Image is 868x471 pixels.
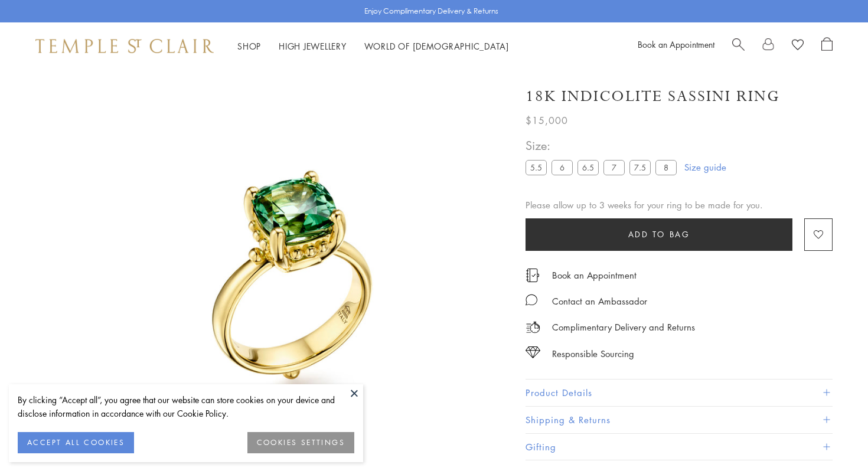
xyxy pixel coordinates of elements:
iframe: Gorgias live chat messenger [809,416,856,459]
img: MessageIcon-01_2.svg [526,294,537,306]
div: Responsible Sourcing [552,346,634,361]
img: icon_sourcing.svg [526,346,540,358]
a: ShopShop [237,40,261,52]
button: Add to bag [526,218,792,251]
p: Complimentary Delivery and Returns [552,320,695,335]
div: Please allow up to 3 weeks for your ring to be made for you. [526,198,833,212]
button: ACCEPT ALL COOKIES [18,432,134,453]
a: High JewelleryHigh Jewellery [279,40,347,52]
a: Size guide [684,161,726,173]
a: Search [732,37,745,55]
div: By clicking “Accept all”, you agree that our website can store cookies on your device and disclos... [18,393,354,420]
label: 6.5 [577,160,599,175]
label: 5.5 [526,160,547,175]
span: Add to bag [628,228,690,241]
a: Open Shopping Bag [821,37,833,55]
label: 7 [603,160,625,175]
span: $15,000 [526,113,568,128]
button: Gifting [526,434,833,460]
button: COOKIES SETTINGS [247,432,354,453]
a: View Wishlist [792,37,804,55]
a: World of [DEMOGRAPHIC_DATA]World of [DEMOGRAPHIC_DATA] [364,40,509,52]
button: Shipping & Returns [526,407,833,433]
img: Temple St. Clair [35,39,214,53]
span: Size: [526,136,681,155]
label: 6 [552,160,573,175]
h1: 18K Indicolite Sassini Ring [526,86,780,107]
a: Book an Appointment [552,269,637,282]
nav: Main navigation [237,39,509,54]
div: Contact an Ambassador [552,294,647,309]
label: 8 [655,160,677,175]
img: icon_appointment.svg [526,269,540,282]
label: 7.5 [629,160,651,175]
a: Book an Appointment [638,38,714,50]
img: icon_delivery.svg [526,320,540,335]
button: Product Details [526,380,833,406]
p: Enjoy Complimentary Delivery & Returns [364,5,498,17]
